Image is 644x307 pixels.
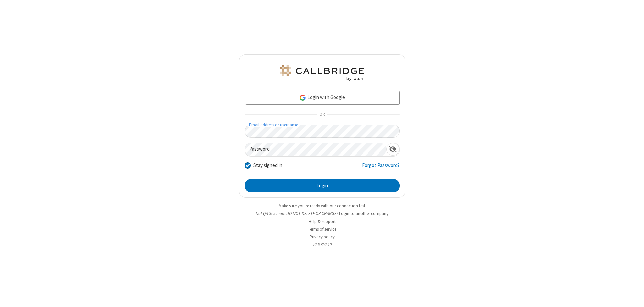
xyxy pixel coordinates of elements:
img: QA Selenium DO NOT DELETE OR CHANGE [278,65,366,81]
a: Make sure you're ready with our connection test [279,203,365,209]
img: google-icon.png [299,94,306,101]
label: Stay signed in [253,162,282,169]
input: Password [245,143,386,156]
a: Forgot Password? [362,162,400,174]
li: v2.6.352.10 [239,241,405,248]
li: Not QA Selenium DO NOT DELETE OR CHANGE? [239,210,405,217]
a: Login with Google [245,91,400,104]
div: Show password [386,143,399,156]
a: Help & support [309,219,336,224]
button: Login [245,179,400,192]
span: OR [317,110,327,119]
a: Privacy policy [310,234,335,240]
a: Terms of service [308,226,336,232]
button: Login to another company [339,210,388,217]
input: Email address or username [245,125,400,138]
